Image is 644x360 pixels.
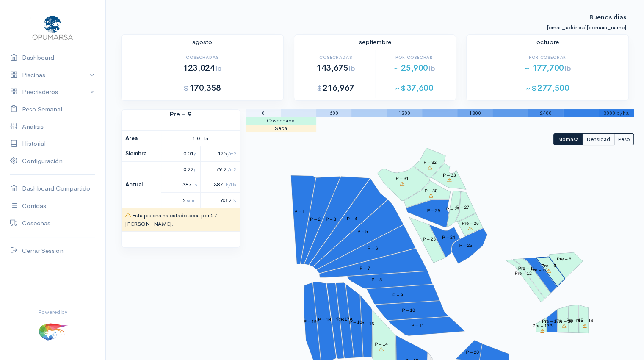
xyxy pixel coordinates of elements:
[456,205,469,210] tspan: P – 27
[304,319,317,324] tspan: P – 19
[161,161,200,177] td: 0.22
[361,321,374,327] tspan: P – 15
[539,110,551,116] span: 2400
[464,37,631,47] div: octubre
[328,317,344,322] tspan: P – 17B
[614,133,634,146] button: Peso
[371,277,382,282] tspan: P – 8
[427,208,440,213] tspan: P – 29
[368,246,378,251] tspan: P – 6
[514,271,531,276] tspan: Pre – 12
[192,182,197,188] span: Lb
[375,55,453,60] h6: Por Cosechar
[317,83,354,93] span: 216,967
[227,166,236,172] span: /m2
[615,110,629,116] span: lb/ha
[442,235,455,240] tspan: P – 24
[161,177,200,193] td: 387
[411,323,424,328] tspan: P – 11
[326,217,336,222] tspan: P – 3
[122,130,161,146] th: Area
[589,5,626,21] strong: Buenos dias
[526,83,569,93] span: 277,500
[216,64,221,73] span: lb
[375,342,388,347] tspan: P – 14
[161,192,200,208] td: 2
[542,319,562,324] tspan: Pre – 17A
[553,133,583,146] button: Biomasa
[316,63,355,73] span: 143,675
[232,197,236,203] span: %
[184,84,188,93] span: $
[200,192,240,208] td: 63.2
[347,216,357,222] tspan: P – 4
[392,292,403,297] tspan: P – 9
[429,64,435,73] span: lb
[318,317,331,322] tspan: P – 18
[423,160,437,165] tspan: P – 32
[532,324,552,329] tspan: Pre – 17B
[583,133,614,146] button: Densidad
[227,151,236,157] span: /m2
[200,161,240,177] td: 79.2
[518,266,535,271] tspan: Pre – 11
[329,110,338,116] span: 600
[459,243,472,248] tspan: P – 25
[292,37,459,47] div: septiembre
[526,84,536,93] span: ~ $
[183,63,221,73] span: 123,024
[576,318,593,324] tspan: Pre – 14
[566,318,583,323] tspan: Pre – 15
[294,209,305,214] tspan: P – 1
[469,55,626,60] h6: Por Cosechar
[30,14,75,41] img: Opumarsa
[200,177,240,193] td: 387
[122,110,240,119] strong: Pre – 9
[224,182,236,188] span: Lb/Ha
[603,110,615,116] span: 3000
[402,307,415,313] tspan: P – 10
[586,136,610,143] span: Densidad
[161,146,200,162] td: 0.01
[161,130,240,146] td: 1.0 Ha
[317,84,322,93] span: $
[424,188,437,193] tspan: P – 30
[531,268,547,273] tspan: Pre – 10
[200,146,240,162] td: 125
[393,63,435,73] span: ~ 25,900
[122,146,161,162] th: Siembra
[618,136,630,143] span: Peso
[357,229,368,234] tspan: P – 5
[547,24,626,31] small: [EMAIL_ADDRESS][DOMAIN_NAME]
[395,84,406,93] span: ~ $
[124,55,281,60] h6: Cosechadas
[125,212,217,227] span: Esta piscina ha estado seca por 27 [PERSON_NAME].
[262,110,265,116] span: 0
[349,319,362,324] tspan: P – 16
[310,216,321,222] tspan: P – 2
[398,110,410,116] span: 1200
[446,206,459,211] tspan: P – 28
[297,55,375,60] h6: Cosechadas
[184,83,221,93] span: 170,358
[556,318,572,324] tspan: Pre – 16
[541,263,556,269] tspan: Pre – 9
[557,136,579,143] span: Biomasa
[119,37,286,47] div: agosto
[337,316,353,321] tspan: P – 17A
[466,349,479,354] tspan: P – 20
[395,83,433,93] span: 37,600
[462,221,478,226] tspan: Pre – 26
[349,64,355,73] span: lb
[246,125,316,132] td: Seca
[557,257,571,262] tspan: Pre – 8
[469,110,481,116] span: 1800
[396,176,409,181] tspan: P – 31
[246,117,316,125] td: Cosechada
[187,197,197,203] span: sem.
[38,316,68,346] img: ...
[194,151,197,157] span: g
[443,172,456,177] tspan: P – 33
[194,166,197,172] span: g
[122,161,161,208] th: Actual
